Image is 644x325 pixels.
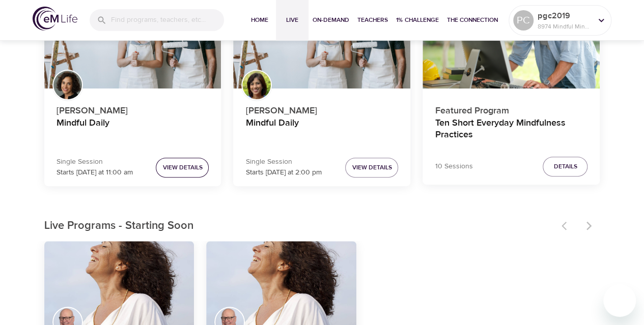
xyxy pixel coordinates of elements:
iframe: Button to launch messaging window [603,284,636,317]
p: Single Session [245,157,321,167]
p: Starts [DATE] at 2:00 pm [245,167,321,178]
span: Home [247,15,272,25]
h4: Mindful Daily [57,117,209,142]
button: View Details [345,158,398,178]
p: Live Programs - Starting Soon [44,218,555,234]
span: Teachers [357,15,388,25]
span: Live [280,15,304,25]
p: Single Session [57,157,133,167]
p: 10 Sessions [435,161,472,172]
h4: Mindful Daily [245,117,398,142]
p: [PERSON_NAME] [57,100,209,117]
span: The Connection [447,15,498,25]
h4: Ten Short Everyday Mindfulness Practices [435,117,587,142]
span: Details [553,161,577,172]
input: Find programs, teachers, etc... [111,9,224,31]
button: Details [543,157,587,176]
span: View Details [162,162,202,173]
div: PC [513,10,534,31]
p: pgc2019 [538,10,592,22]
p: Starts [DATE] at 11:00 am [57,167,133,178]
p: 8974 Mindful Minutes [538,22,592,31]
img: logo [33,7,77,31]
button: View Details [156,158,209,178]
p: Featured Program [435,100,587,117]
p: [PERSON_NAME] [245,100,398,117]
span: 1% Challenge [396,15,439,25]
span: On-Demand [313,15,349,25]
span: View Details [352,162,391,173]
